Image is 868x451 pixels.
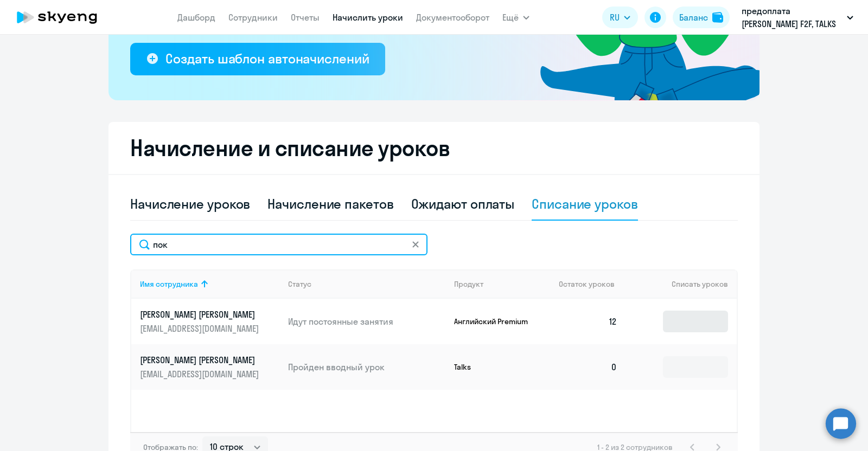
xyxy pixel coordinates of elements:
[454,279,483,289] div: Продукт
[550,299,626,344] td: 12
[130,43,385,75] button: Создать шаблон автоначислений
[502,7,529,28] button: Ещё
[610,11,620,24] span: RU
[550,344,626,390] td: 0
[454,362,535,372] p: Talks
[454,279,551,289] div: Продукт
[416,12,489,23] a: Документооборот
[130,234,427,255] input: Поиск по имени, email, продукту или статусу
[288,279,445,289] div: Статус
[288,361,445,373] p: Пройден вводный урок
[140,308,261,320] p: [PERSON_NAME] [PERSON_NAME]
[679,11,708,24] div: Баланс
[333,12,403,23] a: Начислить уроки
[602,7,638,28] button: RU
[140,323,261,334] p: [EMAIL_ADDRESS][DOMAIN_NAME]
[165,50,369,67] div: Создать шаблон автоначислений
[140,279,279,289] div: Имя сотрудника
[140,368,261,380] p: [EMAIL_ADDRESS][DOMAIN_NAME]
[288,279,311,289] div: Статус
[140,308,279,334] a: [PERSON_NAME] [PERSON_NAME][EMAIL_ADDRESS][DOMAIN_NAME]
[291,12,320,23] a: Отчеты
[712,12,723,23] img: balance
[673,7,730,28] button: Балансbalance
[177,12,215,23] a: Дашборд
[140,354,261,366] p: [PERSON_NAME] [PERSON_NAME]
[140,279,198,289] div: Имя сотрудника
[559,279,615,289] span: Остаток уроков
[130,135,738,161] h2: Начисление и списание уроков
[288,315,445,327] p: Идут постоянные занятия
[559,279,626,289] div: Остаток уроков
[228,12,278,23] a: Сотрудники
[454,317,535,326] p: Английский Premium
[411,195,515,212] div: Ожидают оплаты
[140,354,279,380] a: [PERSON_NAME] [PERSON_NAME][EMAIL_ADDRESS][DOMAIN_NAME]
[742,4,843,30] p: предоплата [PERSON_NAME] F2F, TALKS 2023, НЛМК, ПАО
[130,195,250,212] div: Начисление уроков
[626,269,737,299] th: Списать уроков
[532,195,638,212] div: Списание уроков
[736,4,859,30] button: предоплата [PERSON_NAME] F2F, TALKS 2023, НЛМК, ПАО
[267,195,393,212] div: Начисление пакетов
[502,11,519,24] span: Ещё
